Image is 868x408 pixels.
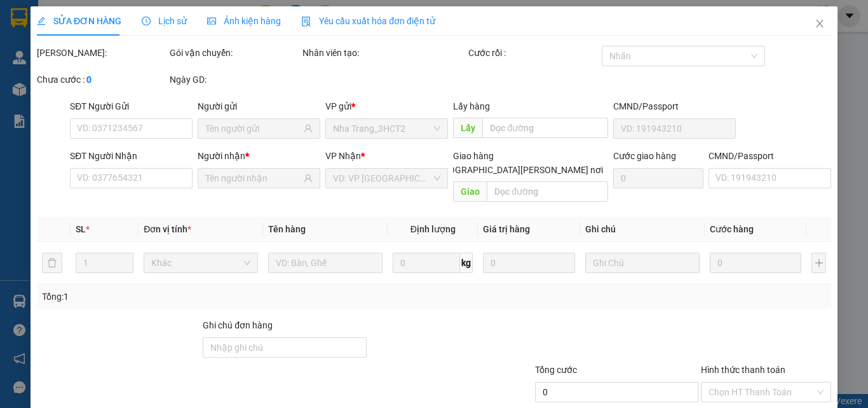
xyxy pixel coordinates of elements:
[16,82,70,164] b: Phương Nam Express
[429,163,607,177] span: [GEOGRAPHIC_DATA][PERSON_NAME] nơi
[453,101,490,111] span: Lấy hàng
[170,73,300,87] div: Ngày GD:
[710,253,801,273] input: 0
[453,118,482,138] span: Lấy
[86,74,92,85] b: 0
[107,48,175,59] b: [DOMAIN_NAME]
[580,217,705,242] th: Ghi chú
[585,253,700,273] input: Ghi Chú
[811,253,826,273] button: plus
[483,224,530,234] span: Giá trị hàng
[76,224,86,234] span: SL
[198,99,320,113] div: Người gửi
[301,17,311,27] img: icon
[151,253,250,272] span: Khác
[709,149,831,163] div: CMND/Passport
[37,73,167,87] div: Chưa cước :
[410,224,455,234] span: Định lượng
[37,17,46,25] span: edit
[144,224,191,234] span: Đơn vị tính
[138,16,168,46] img: logo.jpg
[268,224,306,234] span: Tên hàng
[487,181,607,202] input: Dọc đường
[37,16,121,26] span: SỬA ĐƠN HÀNG
[205,171,301,185] input: Tên người nhận
[203,337,366,358] input: Ghi chú đơn hàng
[142,16,187,26] span: Lịch sử
[815,18,825,29] span: close
[70,149,193,163] div: SĐT Người Nhận
[142,17,151,25] span: clock-circle
[107,60,175,76] li: (c) 2017
[42,253,62,273] button: delete
[482,118,607,138] input: Dọc đường
[710,224,754,234] span: Cước hàng
[78,18,126,78] b: Gửi khách hàng
[535,365,577,375] span: Tổng cước
[483,253,574,273] input: 0
[170,46,300,60] div: Gói vận chuyển:
[333,119,440,138] span: Nha Trang_3HCT2
[304,124,313,133] span: user
[460,253,473,273] span: kg
[453,181,487,202] span: Giao
[468,46,599,60] div: Cước rồi :
[802,6,837,42] button: Close
[205,122,301,136] input: Tên người gửi
[203,320,273,330] label: Ghi chú đơn hàng
[207,17,216,25] span: picture
[613,168,703,188] input: Cước giao hàng
[325,99,448,113] div: VP gửi
[37,46,167,60] div: [PERSON_NAME]:
[207,16,281,26] span: Ảnh kiện hàng
[453,151,494,161] span: Giao hàng
[198,149,320,163] div: Người nhận
[325,151,361,161] span: VP Nhận
[70,99,193,113] div: SĐT Người Gửi
[268,253,383,273] input: VD: Bàn, Ghế
[613,151,675,161] label: Cước giao hàng
[613,118,735,139] input: VD: 191943210
[613,99,735,113] div: CMND/Passport
[301,16,435,26] span: Yêu cầu xuất hóa đơn điện tử
[304,174,313,183] span: user
[701,365,785,375] label: Hình thức thanh toán
[42,290,336,304] div: Tổng: 1
[302,46,466,60] div: Nhân viên tạo:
